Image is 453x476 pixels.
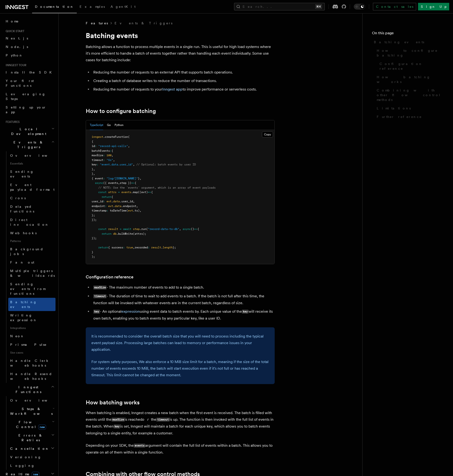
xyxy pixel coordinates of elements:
a: Home [4,17,56,26]
span: : [105,204,107,208]
a: Event payload format [8,181,56,194]
span: Use cases [8,349,56,356]
span: result [151,246,161,249]
a: Contact sales [373,3,416,10]
span: await [123,227,131,231]
a: Setting up your app [4,103,56,116]
span: Flow Control [8,420,52,429]
span: Steps & Workflows [8,407,53,416]
span: , [93,172,95,175]
span: id [92,144,95,148]
li: - An optional using event data to batch events by. Each unique value of the will receive its own ... [92,308,275,322]
span: }; [173,246,176,249]
span: , [179,227,181,231]
button: TypeScript [90,120,103,130]
span: batchEvents [92,149,110,152]
p: When batching is enabled, Inngest creates a new batch when the first event is received. The batch... [86,410,275,437]
a: Multiple triggers & wildcards [8,267,56,280]
span: Versioning [10,455,41,459]
span: "5s" [107,158,113,162]
span: = [120,227,121,231]
span: const [98,227,107,231]
code: maxSize [93,286,107,290]
span: .ts) [133,209,140,212]
span: }); [92,218,97,221]
span: maxSize [92,154,103,157]
span: ((evt) [138,190,148,194]
span: "event.data.user_id" [100,163,133,166]
a: Events & Triggers [115,21,172,26]
span: return [98,246,108,249]
span: { [92,140,93,143]
a: Your first Functions [4,77,56,90]
span: evt [128,209,133,212]
span: }); [92,237,97,240]
span: : [107,209,108,212]
span: evt [107,200,111,203]
span: // NOTE: Use the `events` argument, which is an array of event payloads [98,186,216,189]
span: { [151,190,153,194]
span: Overview [10,398,59,402]
code: key [242,310,248,314]
span: { [197,227,199,231]
span: step }) [120,181,131,185]
span: How to configure batching [377,48,444,58]
span: } [92,251,93,254]
span: Handle Resend webhooks [10,372,52,381]
span: , [133,163,135,166]
span: , [133,200,135,203]
span: : [103,177,105,180]
span: Examples [80,5,105,9]
code: key [93,310,100,314]
span: { [135,181,136,185]
span: Integrations [8,324,56,332]
span: timeout [92,158,103,162]
a: Versioning [8,453,56,461]
span: : [97,163,98,166]
span: true [126,246,133,249]
a: Webhooks [8,229,56,237]
span: : [103,158,105,162]
span: Sending events from functions [10,282,45,295]
span: (attrs); [133,232,146,235]
p: For system safety purposes, We also enforce a 10 MiB size limit for a batch, meaning if the size ... [91,359,269,378]
span: Sending events [10,170,34,178]
span: Writing expression [10,313,37,322]
span: db [113,232,116,235]
span: async [183,227,191,231]
code: events [134,444,145,448]
span: Errors & Retries [8,433,51,442]
button: Flow Controlnew [8,418,56,431]
p: It is recommended to consider the overall batch size that you will need to process including the ... [91,333,269,353]
span: Further reference [377,114,422,119]
span: recorded [135,246,148,249]
span: . [113,204,115,208]
span: : [103,154,105,157]
span: return [102,195,111,199]
span: key [92,163,97,166]
span: Essentials [8,160,56,167]
span: result [108,227,118,231]
li: - The duration of time to wait to add events to a batch. If the batch is not full after this time... [92,293,275,306]
span: Python [6,53,23,57]
a: Logging [8,461,56,470]
span: Crons [10,196,26,200]
span: timestamp [92,209,107,212]
button: Toggle dark mode [354,4,365,9]
span: , [136,204,138,208]
span: toDateTime [110,209,126,212]
span: Neon [10,334,24,338]
button: Python [115,120,124,130]
span: Documentation [35,5,74,9]
button: Errors & Retries [8,431,56,444]
span: Node.js [6,45,28,49]
button: Inngest Functions [4,383,56,396]
span: 100 [107,154,111,157]
span: .endpoint [121,204,136,208]
span: Multiple triggers & wildcards [10,269,55,277]
span: .run [140,227,146,231]
a: Overview [8,396,56,405]
button: Go [107,120,111,130]
li: Reducing the number of requests to your to improve performance or serverless costs. [92,86,275,93]
li: Reducing the number of requests to an external API that supports batch operations. [92,69,275,76]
